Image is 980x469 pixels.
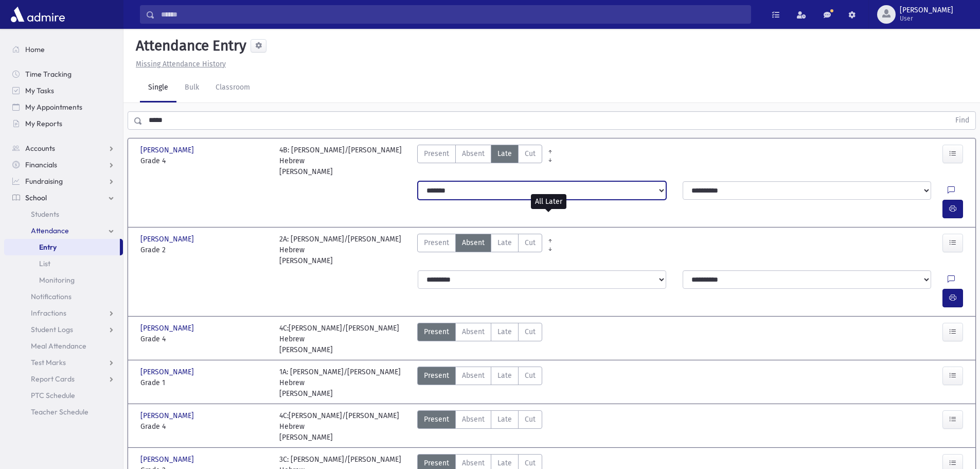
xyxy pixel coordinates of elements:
a: List [4,255,123,272]
span: Late [497,458,512,468]
span: Grade 1 [140,377,269,388]
span: Absent [462,458,485,468]
u: Missing Attendance History [136,60,226,68]
div: 2A: [PERSON_NAME]/[PERSON_NAME] Hebrew [PERSON_NAME] [279,234,408,266]
span: Grade 4 [140,421,269,432]
div: AttTypes [417,367,542,399]
span: Student Logs [31,325,73,334]
a: Student Logs [4,321,123,338]
a: My Appointments [4,99,123,115]
span: Grade 4 [140,334,269,344]
span: Late [497,237,512,248]
span: Absent [462,237,485,248]
span: Fundraising [25,177,63,186]
span: Teacher Schedule [31,407,88,416]
span: Grade 2 [140,245,269,255]
h5: Attendance Entry [132,37,246,55]
span: Cut [525,237,536,248]
span: My Tasks [25,86,54,95]
span: Grade 4 [140,155,269,166]
span: [PERSON_NAME] [140,323,196,334]
a: Attendance [4,222,123,239]
span: [PERSON_NAME] [900,6,953,14]
a: Teacher Schedule [4,404,123,420]
span: Report Cards [31,374,75,384]
span: Cut [525,148,536,159]
span: Cut [525,326,536,337]
span: Absent [462,326,485,337]
div: 4B: [PERSON_NAME]/[PERSON_NAME] Hebrew [PERSON_NAME] [279,145,408,177]
div: 4C:[PERSON_NAME]/[PERSON_NAME] Hebrew [PERSON_NAME] [279,323,408,355]
a: Infractions [4,305,123,321]
span: Late [497,326,512,337]
a: Missing Attendance History [132,60,226,68]
a: Home [4,41,123,58]
div: 4C:[PERSON_NAME]/[PERSON_NAME] Hebrew [PERSON_NAME] [279,410,408,443]
span: [PERSON_NAME] [140,234,196,245]
a: Entry [4,239,120,255]
span: School [25,193,47,202]
span: Notifications [31,292,72,301]
span: Infractions [31,308,66,318]
a: Notifications [4,288,123,305]
span: Financials [25,160,57,169]
a: Report Cards [4,371,123,387]
a: Accounts [4,140,123,157]
span: Present [424,414,449,425]
span: Late [497,148,512,159]
span: Cut [525,414,536,425]
div: AttTypes [417,323,542,355]
span: Absent [462,148,485,159]
span: [PERSON_NAME] [140,454,196,465]
span: PTC Schedule [31,391,75,400]
span: My Reports [25,119,62,128]
span: Late [497,414,512,425]
span: Students [31,210,59,219]
button: Find [949,112,975,129]
div: AttTypes [417,410,542,443]
span: List [39,259,50,268]
a: PTC Schedule [4,387,123,404]
a: Meal Attendance [4,338,123,354]
a: Monitoring [4,272,123,288]
a: School [4,189,123,206]
span: Present [424,148,449,159]
span: Present [424,458,449,468]
span: Late [497,370,512,381]
span: Entry [39,242,57,252]
span: Present [424,326,449,337]
span: Home [25,45,45,54]
div: AttTypes [417,234,542,266]
span: Absent [462,370,485,381]
div: All Later [531,194,566,209]
span: Cut [525,370,536,381]
a: Single [140,74,176,102]
a: Fundraising [4,173,123,189]
span: [PERSON_NAME] [140,145,196,155]
a: Test Marks [4,354,123,371]
a: Bulk [176,74,207,102]
div: 1A: [PERSON_NAME]/[PERSON_NAME] Hebrew [PERSON_NAME] [279,367,408,399]
span: Time Tracking [25,70,72,79]
span: Test Marks [31,358,66,367]
span: Attendance [31,226,69,235]
a: Classroom [207,74,258,102]
span: Monitoring [39,275,75,285]
a: My Reports [4,115,123,132]
div: AttTypes [417,145,542,177]
a: My Tasks [4,82,123,99]
span: Present [424,370,449,381]
span: Absent [462,414,485,425]
span: My Appointments [25,102,82,112]
a: Students [4,206,123,222]
a: Financials [4,157,123,173]
span: Present [424,237,449,248]
span: [PERSON_NAME] [140,410,196,421]
a: Time Tracking [4,66,123,82]
span: Accounts [25,144,55,153]
span: User [900,14,953,23]
img: AdmirePro [8,4,67,25]
span: [PERSON_NAME] [140,367,196,377]
span: Meal Attendance [31,341,86,351]
input: Search [155,5,751,24]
